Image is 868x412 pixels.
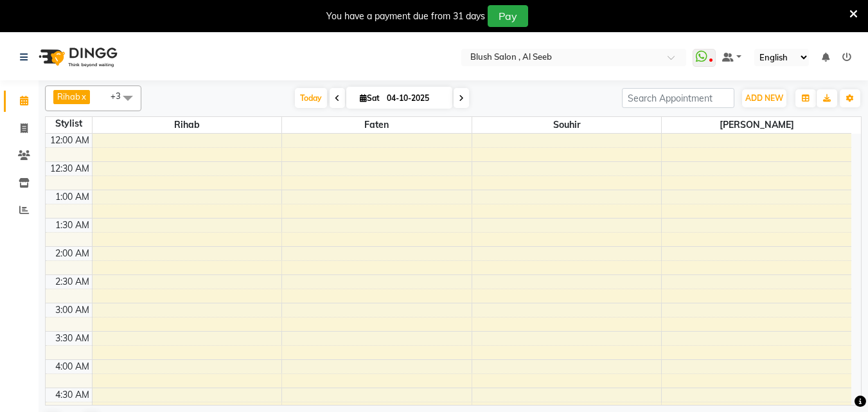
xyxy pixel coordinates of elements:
[53,360,92,373] div: 4:00 AM
[53,303,92,317] div: 3:00 AM
[326,10,485,23] div: You have a payment due from 31 days
[295,88,327,108] span: Today
[282,117,472,133] span: Faten
[53,388,92,402] div: 4:30 AM
[472,117,662,133] span: Souhir
[48,134,92,147] div: 12:00 AM
[93,117,282,133] span: Rihab
[57,91,80,102] span: Rihab
[383,89,447,108] input: 2025-10-04
[742,89,786,107] button: ADD NEW
[33,39,121,75] img: logo
[357,93,383,103] span: Sat
[53,190,92,204] div: 1:00 AM
[111,91,130,101] span: +3
[622,88,734,108] input: Search Appointment
[488,5,528,27] button: Pay
[53,275,92,289] div: 2:30 AM
[80,91,86,102] a: x
[745,93,783,103] span: ADD NEW
[53,219,92,232] div: 1:30 AM
[48,162,92,175] div: 12:30 AM
[53,332,92,345] div: 3:30 AM
[53,247,92,260] div: 2:00 AM
[662,117,851,133] span: [PERSON_NAME]
[46,117,92,130] div: Stylist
